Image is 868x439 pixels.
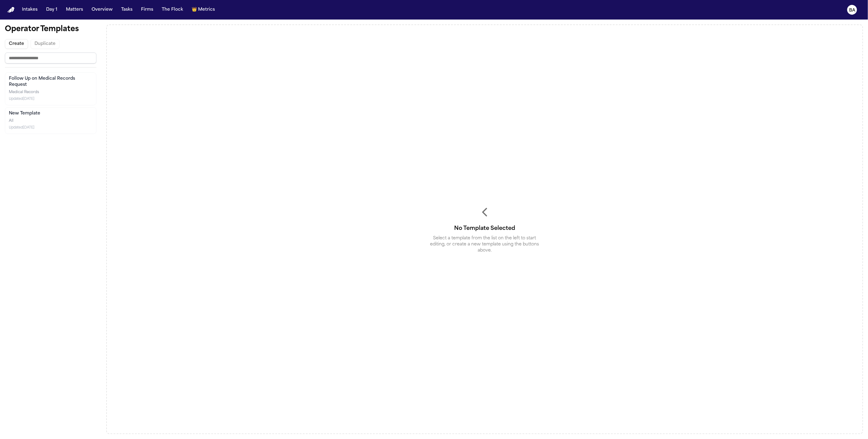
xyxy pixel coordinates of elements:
[7,7,15,13] a: Home
[9,126,34,129] time: Updated [DATE]
[44,4,60,15] button: Day 1
[9,111,81,117] div: New Template
[119,4,135,15] button: Tasks
[5,39,28,49] button: Create
[159,4,186,15] button: The Flock
[63,4,85,15] button: Matters
[9,90,81,95] div: Medical Records
[7,7,15,13] img: Finch Logo
[139,4,156,15] button: Firms
[9,76,81,88] div: Follow Up on Medical Records Request
[189,4,217,15] button: crownMetrics
[5,72,96,105] button: Follow Up on Medical Records RequestMedical RecordsUpdated[DATE]Delete template "Follow Up on Med...
[20,4,40,15] button: Intakes
[89,4,115,15] button: Overview
[9,97,34,101] time: Updated [DATE]
[5,107,96,134] button: New TemplateAllUpdated[DATE]Delete template "New Template"
[9,118,81,123] div: All
[454,224,515,233] h3: No Template Selected
[426,235,543,254] p: Select a template from the list on the left to start editing, or create a new template using the ...
[5,24,96,34] h1: Operator Templates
